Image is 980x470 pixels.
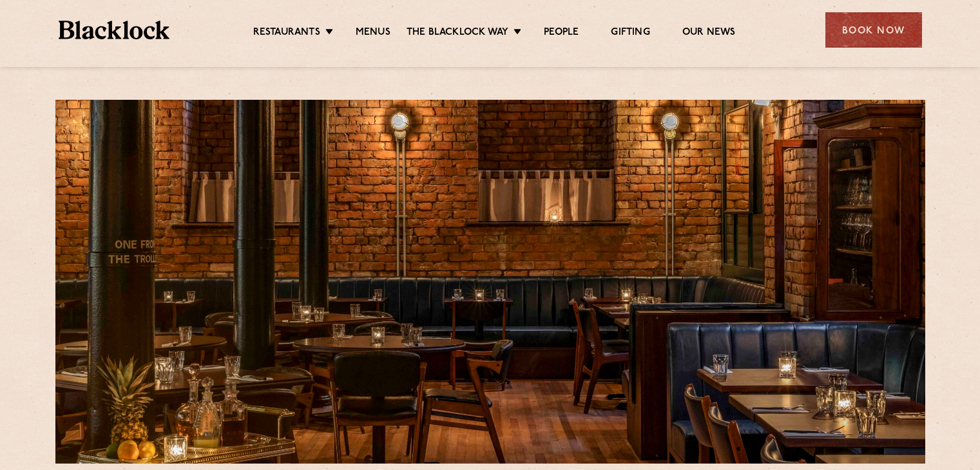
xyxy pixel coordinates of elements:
[407,26,508,41] a: The Blacklock Way
[682,26,736,41] a: Our News
[611,26,649,41] a: Gifting
[544,26,579,41] a: People
[356,26,390,41] a: Menus
[253,26,320,41] a: Restaurants
[59,21,170,39] img: BL_Textured_Logo-footer-cropped.svg
[825,12,922,48] div: Book Now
